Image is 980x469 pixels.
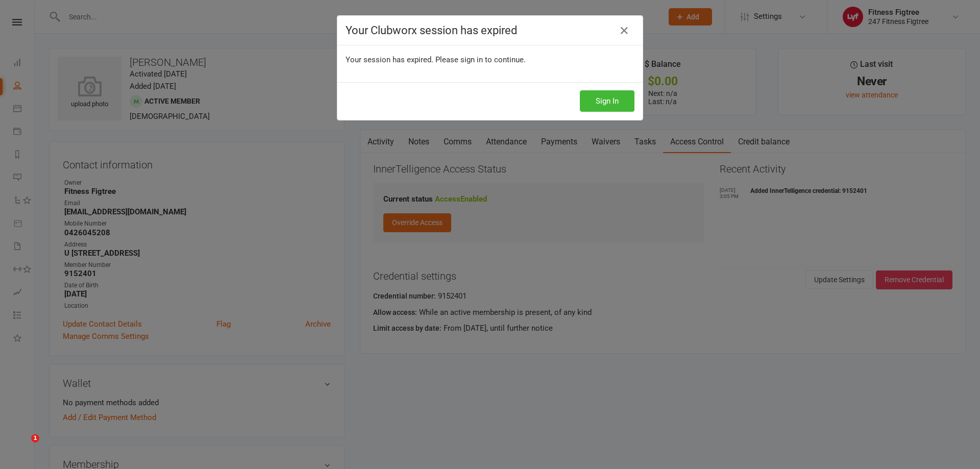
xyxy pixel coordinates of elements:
span: 1 [31,434,39,442]
button: Sign In [580,90,634,112]
a: Close [616,22,632,39]
h4: Your Clubworx session has expired [346,24,634,37]
iframe: Intercom live chat [10,434,35,459]
span: Your session has expired. Please sign in to continue. [346,55,526,64]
